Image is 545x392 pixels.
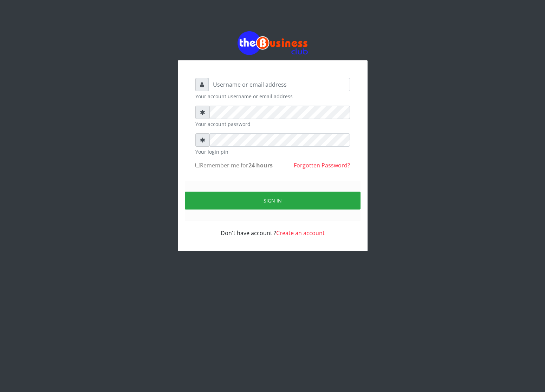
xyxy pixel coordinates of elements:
a: Create an account [276,229,325,237]
label: Remember me for [195,161,273,170]
b: 24 hours [248,161,273,169]
small: Your login pin [195,148,350,155]
div: Don't have account ? [195,220,350,237]
small: Your account username or email address [195,93,350,100]
a: Forgotten Password? [294,161,350,169]
input: Remember me for24 hours [195,163,200,167]
input: Username or email address [208,78,350,91]
button: Sign in [185,192,361,210]
small: Your account password [195,120,350,128]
